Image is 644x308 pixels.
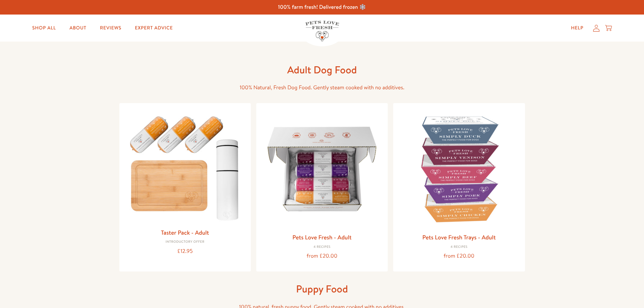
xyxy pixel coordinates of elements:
a: Reviews [95,21,127,35]
img: Taster Pack - Adult [125,109,245,224]
h1: Puppy Food [214,282,430,295]
a: Pets Love Fresh Trays - Adult [422,233,496,241]
div: from £20.00 [262,252,382,261]
a: Taster Pack - Adult [161,228,209,237]
img: Pets Love Fresh Trays - Adult [399,109,519,229]
a: Expert Advice [129,21,178,35]
div: 4 Recipes [262,245,382,249]
img: Pets Love Fresh - Adult [262,109,382,229]
div: £12.95 [125,247,245,256]
img: Pets Love Fresh [305,21,339,41]
h1: Adult Dog Food [214,63,430,76]
span: 100% Natural, Fresh Dog Food. Gently steam cooked with no additives. [240,84,404,91]
div: from £20.00 [399,252,519,261]
div: 4 Recipes [399,245,519,249]
a: About [64,21,92,35]
a: Shop All [27,21,61,35]
a: Help [566,21,589,35]
div: Introductory Offer [125,240,245,244]
a: Pets Love Fresh - Adult [292,233,352,241]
